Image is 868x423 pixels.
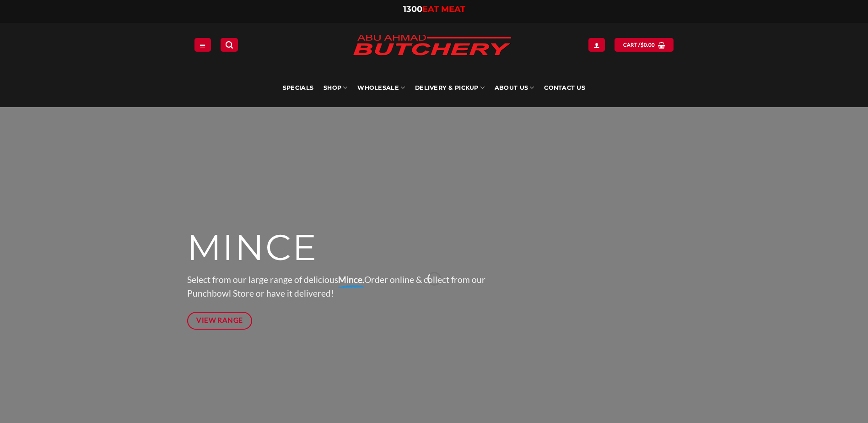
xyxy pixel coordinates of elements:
strong: Mince. [338,274,364,285]
a: View cart [615,38,674,51]
a: Search [221,38,238,51]
span: View Range [196,315,243,326]
a: Specials [283,69,313,107]
a: Login [588,38,605,51]
span: 1300 [403,4,422,14]
span: MINCE [187,226,318,270]
span: Select from our large range of delicious Order online & collect from our Punchbowl Store or have ... [187,274,485,299]
a: View Range [187,312,253,330]
a: Menu [194,38,211,51]
span: Cart / [623,41,655,49]
a: Delivery & Pickup [415,69,485,107]
a: About Us [495,69,534,107]
a: 1300EAT MEAT [403,4,465,14]
span: EAT MEAT [422,4,465,14]
bdi: 0.00 [641,42,655,48]
a: Wholesale [357,69,405,107]
a: Contact Us [544,69,585,107]
a: SHOP [323,69,347,107]
img: Abu Ahmad Butchery [345,28,519,63]
span: $ [641,41,644,49]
